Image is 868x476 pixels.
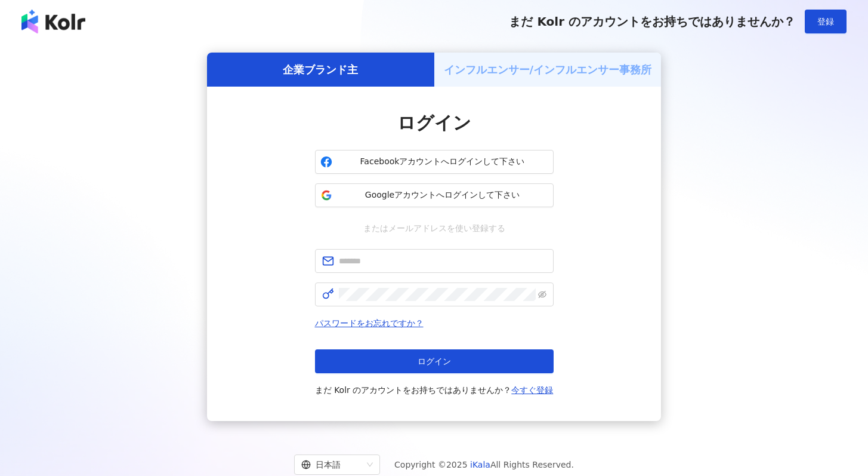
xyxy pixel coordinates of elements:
[315,150,554,174] button: Facebookアカウントへログインして下さい
[538,290,546,299] span: eye-invisible
[315,318,424,328] a: パスワードをお忘れですか？
[315,383,554,397] span: まだ Kolr のアカウントをお持ちではありませんか？
[511,385,553,395] a: 今すぐ登録
[315,183,554,207] button: Googleアカウントへログインして下さい
[355,222,514,235] span: またはメールアドレスを使い登録する
[337,189,548,201] span: Googleアカウントへログインして下さい
[315,349,554,373] button: ログイン
[283,62,358,77] h5: 企業ブランド主
[817,17,834,26] span: 登録
[470,460,490,469] a: iKala
[397,112,471,133] span: ログイン
[394,457,574,472] span: Copyright © 2025 All Rights Reserved.
[21,10,85,33] img: logo
[444,62,652,77] h5: インフルエンサー/インフルエンサー事務所
[805,10,847,33] button: 登録
[301,455,362,474] div: 日本語
[337,156,548,168] span: Facebookアカウントへログインして下さい
[509,14,795,29] span: まだ Kolr のアカウントをお持ちではありませんか？
[418,357,451,366] span: ログイン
